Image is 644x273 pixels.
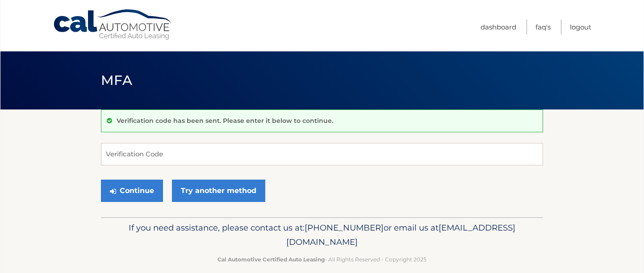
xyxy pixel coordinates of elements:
[107,255,537,264] p: - All Rights Reserved - Copyright 2025
[305,223,384,233] span: [PHONE_NUMBER]
[172,180,265,202] a: Try another method
[217,256,325,263] strong: Cal Automotive Certified Auto Leasing
[535,20,551,34] a: FAQ's
[107,221,537,249] p: If you need assistance, please contact us at: or email us at
[117,117,333,125] p: Verification code has been sent. Please enter it below to continue.
[570,20,591,34] a: Logout
[101,180,163,202] button: Continue
[101,143,543,165] input: Verification Code
[101,72,132,88] span: MFA
[481,20,516,34] a: Dashboard
[53,9,173,41] a: Cal Automotive
[286,223,515,247] span: [EMAIL_ADDRESS][DOMAIN_NAME]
